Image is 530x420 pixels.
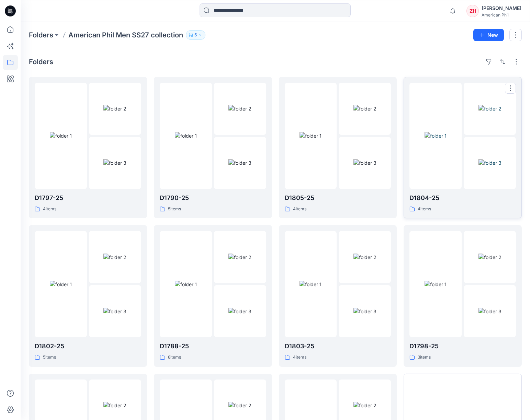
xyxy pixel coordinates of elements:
p: D1804-25 [409,193,516,203]
img: folder 1 [425,132,447,139]
img: folder 2 [353,402,376,409]
p: D1790-25 [160,193,266,203]
img: folder 1 [50,132,72,139]
img: folder 1 [300,281,322,288]
img: folder 2 [478,105,501,112]
a: folder 1folder 2folder 3D1788-258items [154,225,272,366]
img: folder 2 [228,402,251,409]
img: folder 2 [353,105,376,112]
img: folder 3 [228,159,251,166]
p: 4 items [43,206,56,213]
p: 8 items [168,354,181,361]
h4: Folders [29,58,53,66]
a: folder 1folder 2folder 3D1804-254items [404,77,522,218]
a: Folders [29,30,53,40]
img: folder 1 [175,132,197,139]
button: New [473,29,504,41]
img: folder 1 [300,132,322,139]
img: folder 2 [353,254,376,261]
p: D1797-25 [35,193,141,203]
img: folder 3 [353,308,376,315]
img: folder 3 [103,159,126,166]
div: [PERSON_NAME] [482,4,521,12]
p: 4 items [418,206,431,213]
a: folder 1folder 2folder 3D1790-255items [154,77,272,218]
p: D1802-25 [35,341,141,351]
p: D1798-25 [409,341,516,351]
p: D1803-25 [285,341,391,351]
img: folder 3 [478,159,501,166]
img: folder 2 [103,402,126,409]
img: folder 1 [175,281,197,288]
img: folder 2 [103,254,126,261]
p: D1805-25 [285,193,391,203]
a: folder 1folder 2folder 3D1797-254items [29,77,147,218]
img: folder 2 [103,105,126,112]
img: folder 1 [50,281,72,288]
button: 5 [186,30,205,40]
p: 3 items [418,354,431,361]
img: folder 3 [228,308,251,315]
a: folder 1folder 2folder 3D1805-254items [279,77,397,218]
p: 5 [194,31,197,39]
img: folder 2 [228,105,251,112]
img: folder 2 [478,254,501,261]
img: folder 3 [353,159,376,166]
div: ZH [466,5,479,17]
img: folder 2 [228,254,251,261]
p: D1788-25 [160,341,266,351]
a: folder 1folder 2folder 3D1798-253items [404,225,522,366]
p: 4 items [293,354,306,361]
p: 5 items [43,354,56,361]
p: 4 items [293,206,306,213]
p: American Phil Men SS27 collection [68,30,183,40]
a: folder 1folder 2folder 3D1802-255items [29,225,147,366]
img: folder 1 [425,281,447,288]
img: folder 3 [103,308,126,315]
div: American Phil [482,12,521,17]
a: folder 1folder 2folder 3D1803-254items [279,225,397,366]
img: folder 3 [478,308,501,315]
p: 5 items [168,206,181,213]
